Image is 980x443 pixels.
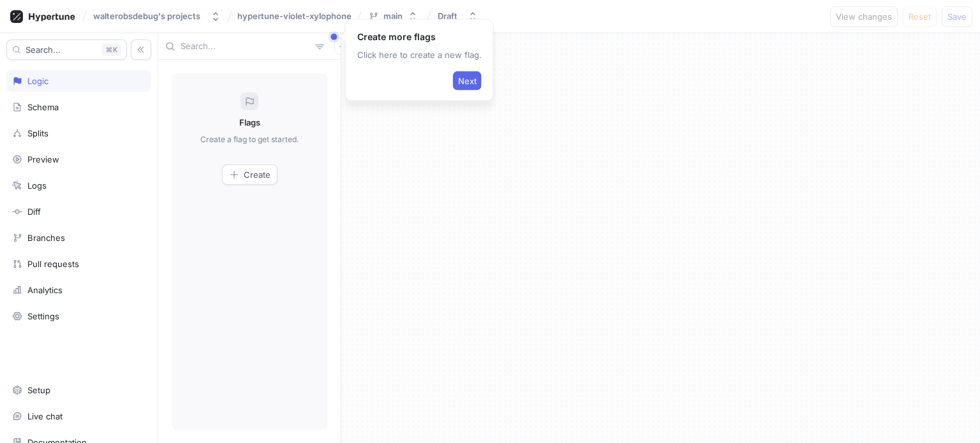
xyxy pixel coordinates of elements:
[27,154,59,164] div: Preview
[244,171,271,178] span: Create
[27,128,48,138] div: Splits
[27,285,63,295] div: Analytics
[239,117,260,129] p: Flags
[222,164,278,185] button: Create
[27,233,65,243] div: Branches
[27,76,48,86] div: Logic
[830,6,898,27] button: View changes
[6,40,127,60] button: Search...K
[909,13,931,20] span: Reset
[836,13,892,20] span: View changes
[101,43,121,56] div: K
[433,6,483,27] button: Draft
[237,11,352,20] span: hypertune-violet-xylophone
[88,6,226,27] button: walterobsdebug's projects
[363,6,423,27] button: main
[27,207,41,217] div: Diff
[942,6,972,27] button: Save
[27,259,79,269] div: Pull requests
[93,11,200,22] div: walterobsdebug's projects
[438,11,457,22] div: Draft
[903,6,937,27] button: Reset
[27,180,47,191] div: Logs
[27,311,59,321] div: Settings
[383,11,403,22] div: main
[947,13,967,20] span: Save
[27,102,59,112] div: Schema
[27,411,63,421] div: Live chat
[200,134,299,145] p: Create a flag to get started.
[27,385,50,395] div: Setup
[181,40,310,53] input: Search...
[26,46,61,54] span: Search...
